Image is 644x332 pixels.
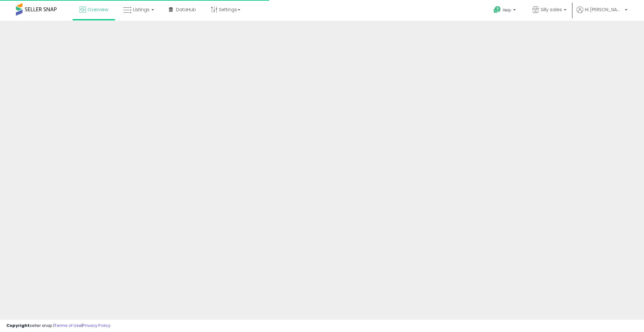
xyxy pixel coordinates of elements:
span: Silly sales [541,6,562,13]
span: Hi [PERSON_NAME] [585,6,623,13]
a: Hi [PERSON_NAME] [577,6,627,21]
span: Overview [87,6,108,13]
span: DataHub [176,6,196,13]
a: Help [488,1,522,21]
span: Listings [133,6,150,13]
i: Get Help [493,6,501,14]
span: Help [503,7,511,13]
